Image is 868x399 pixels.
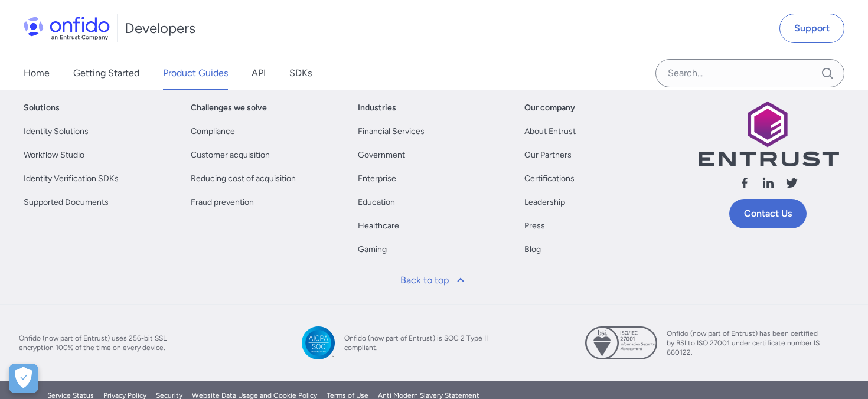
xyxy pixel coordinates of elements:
[358,172,396,186] a: Enterprise
[358,195,395,210] a: Education
[358,148,405,162] a: Government
[9,364,38,393] div: Cookie Preferences
[24,101,60,115] a: Solutions
[358,219,399,233] a: Healthcare
[358,243,387,257] a: Gaming
[163,57,228,90] a: Product Guides
[358,101,396,115] a: Industries
[24,17,110,40] img: Onfido Logo
[585,326,657,359] img: ISO 27001 certified
[252,57,266,90] a: API
[785,176,799,194] a: Follow us X (Twitter)
[24,172,119,186] a: Identity Verification SDKs
[9,364,38,393] button: Open Preferences
[393,266,475,295] a: Back to top
[191,195,254,210] a: Fraud prevention
[524,243,541,257] a: Blog
[729,199,807,228] a: Contact Us
[19,333,172,352] span: Onfido (now part of Entrust) uses 256-bit SSL encryption 100% of the time on every device.
[73,57,139,90] a: Getting Started
[761,176,775,190] svg: Follow us linkedin
[655,59,844,87] input: Onfido search input field
[524,195,565,210] a: Leadership
[344,333,498,352] span: Onfido (now part of Entrust) is SOC 2 Type II compliant.
[191,172,296,186] a: Reducing cost of acquisition
[24,125,89,139] a: Identity Solutions
[779,14,844,43] a: Support
[302,326,335,359] img: SOC 2 Type II compliant
[738,176,752,190] svg: Follow us facebook
[191,148,270,162] a: Customer acquisition
[24,195,109,210] a: Supported Documents
[697,101,839,166] img: Entrust logo
[785,176,799,190] svg: Follow us X (Twitter)
[667,329,820,357] span: Onfido (now part of Entrust) has been certified by BSI to ISO 27001 under certificate number IS 6...
[358,125,425,139] a: Financial Services
[738,176,752,194] a: Follow us facebook
[524,101,575,115] a: Our company
[24,57,50,90] a: Home
[761,176,775,194] a: Follow us linkedin
[524,219,545,233] a: Press
[191,125,235,139] a: Compliance
[524,125,576,139] a: About Entrust
[289,57,312,90] a: SDKs
[524,148,572,162] a: Our Partners
[524,172,575,186] a: Certifications
[125,19,195,38] h1: Developers
[24,148,84,162] a: Workflow Studio
[191,101,267,115] a: Challenges we solve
